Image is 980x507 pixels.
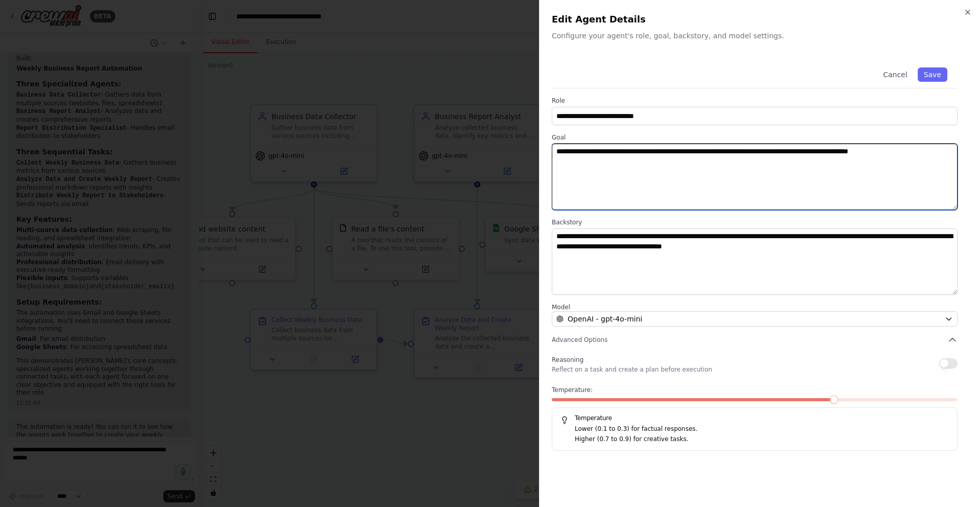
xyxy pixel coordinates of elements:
[552,356,583,363] span: Reasoning
[552,311,958,327] button: OpenAI - gpt-4o-mini
[575,434,949,445] p: Higher (0.7 to 0.9) for creative tasks.
[552,218,958,226] label: Backstory
[552,386,593,394] span: Temperature:
[552,133,958,142] label: Goal
[918,67,947,82] button: Save
[575,424,949,434] p: Lower (0.1 to 0.3) for factual responses.
[568,314,642,324] span: OpenAI - gpt-4o-mini
[552,336,607,344] span: Advanced Options
[552,303,958,311] label: Model
[552,97,958,105] label: Role
[552,12,968,27] h2: Edit Agent Details
[552,335,958,345] button: Advanced Options
[552,365,712,374] p: Reflect on a task and create a plan before execution
[560,414,949,422] h5: Temperature
[552,31,968,41] p: Configure your agent's role, goal, backstory, and model settings.
[877,67,913,82] button: Cancel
